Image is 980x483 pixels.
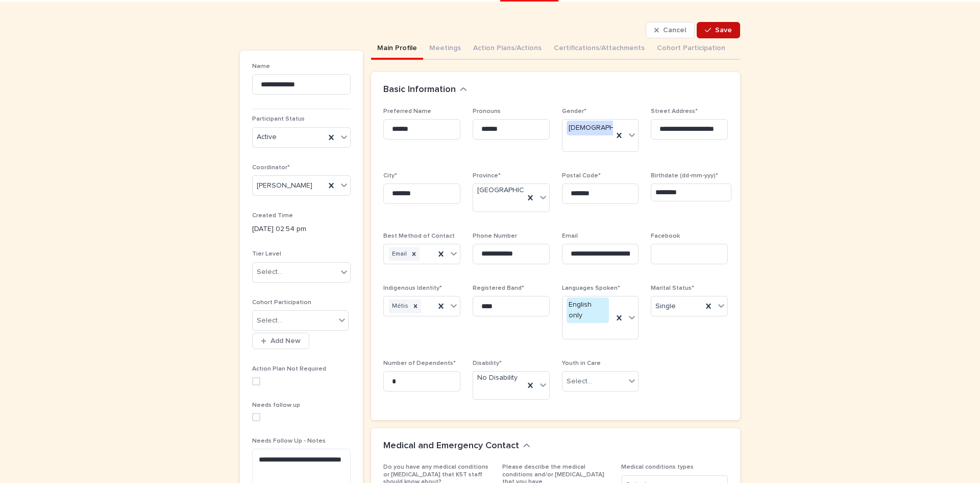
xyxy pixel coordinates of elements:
[473,360,502,366] span: Disability*
[697,22,740,38] button: Save
[252,333,309,349] button: Add New
[252,213,293,219] span: Created Time
[651,108,698,114] span: Street Address*
[477,185,548,196] span: [GEOGRAPHIC_DATA]
[567,297,609,323] div: English only
[383,360,456,366] span: Number of Dependents*
[562,108,586,114] span: Gender*
[252,165,290,171] span: Coordinator*
[252,366,326,372] span: Action Plan Not Required
[651,173,718,179] span: Birthdate (dd-mm-yyy)*
[252,300,311,306] span: Cohort Participation
[621,464,694,470] span: Medical conditions types
[646,22,695,38] button: Cancel
[383,285,442,291] span: Indigenous Identity*
[252,116,305,122] span: Participant Status
[423,38,467,60] button: Meetings
[562,360,601,366] span: Youth in Care
[651,233,680,239] span: Facebook
[715,27,732,34] span: Save
[562,233,578,239] span: Email
[477,373,518,383] span: No Disability
[473,173,501,179] span: Province*
[548,38,651,60] button: Certifications/Attachments
[389,247,408,261] div: Email
[383,84,456,96] h2: Basic Information
[389,300,410,313] div: Métis
[655,301,676,312] span: Single
[383,108,431,114] span: Preferred Name
[651,38,731,60] button: Cohort Participation
[271,337,301,344] span: Add New
[257,180,312,191] span: [PERSON_NAME]
[383,173,397,179] span: City*
[252,224,351,235] p: [DATE] 02:54 pm
[473,285,524,291] span: Registered Band*
[473,108,501,114] span: Pronouns
[257,315,282,326] div: Select...
[663,27,686,34] span: Cancel
[467,38,548,60] button: Action Plans/Actions
[473,233,517,239] span: Phone Number
[383,84,467,96] button: Basic Information
[383,441,530,452] button: Medical and Emergency Contact
[257,132,277,143] span: Active
[567,121,647,135] div: [DEMOGRAPHIC_DATA]
[567,376,592,387] div: Select...
[383,233,455,239] span: Best Method of Contact
[371,38,423,60] button: Main Profile
[257,267,282,278] div: Select...
[562,173,601,179] span: Postal Code*
[252,63,270,70] span: Name
[252,402,300,408] span: Needs follow up
[252,251,281,257] span: Tier Level
[651,285,694,291] span: Marital Status*
[562,285,620,291] span: Languages Spoken*
[252,438,326,444] span: Needs Follow Up - Notes
[383,441,519,452] h2: Medical and Emergency Contact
